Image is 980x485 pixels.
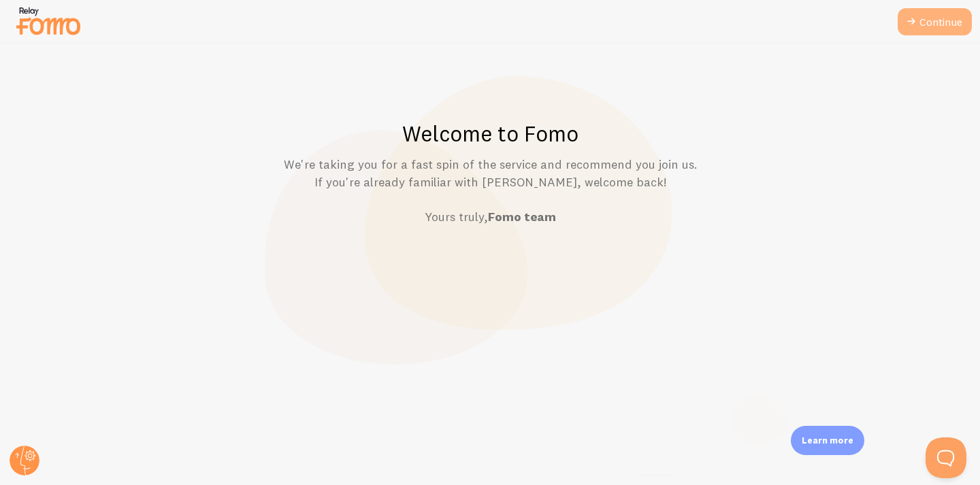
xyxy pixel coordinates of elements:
p: Learn more [802,434,853,447]
img: fomo-relay-logo-orange.svg [14,3,82,38]
p: We're taking you for a fast spin of the service and recommend you join us. If you're already fami... [33,156,947,226]
div: Learn more [791,426,864,455]
iframe: Help Scout Beacon - Open [926,437,966,478]
strong: Fomo team [488,209,556,224]
h1: Welcome to Fomo [33,120,947,148]
img: capterra_tracker.gif [33,269,34,269]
